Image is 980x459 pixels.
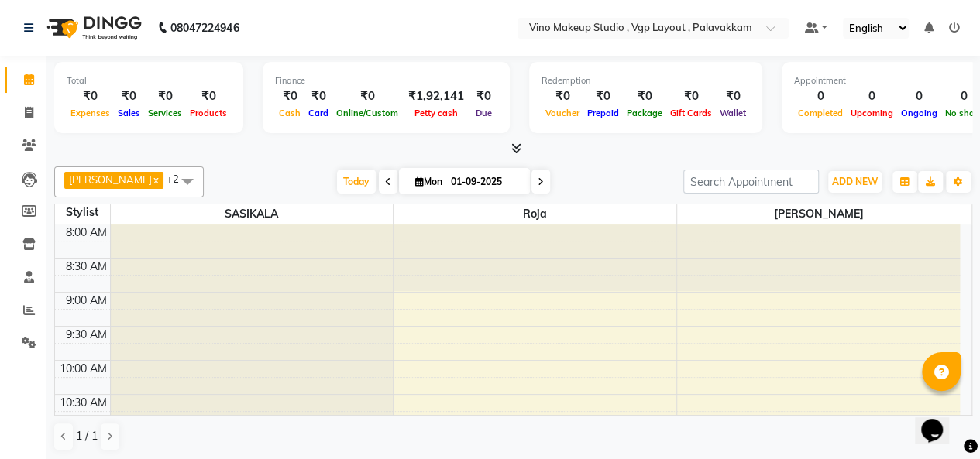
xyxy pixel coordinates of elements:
span: SASIKALA [111,204,394,224]
div: ₹0 [186,87,231,105]
div: ₹0 [623,87,666,105]
div: 0 [794,87,847,105]
div: 8:30 AM [63,259,110,275]
a: x [152,173,159,186]
span: +2 [167,173,191,185]
span: Online/Custom [332,108,402,118]
span: Ongoing [897,108,941,118]
div: 10:30 AM [57,395,110,411]
span: Prepaid [583,108,623,118]
b: 08047224946 [170,6,239,50]
span: Roja [394,204,676,224]
div: 10:00 AM [57,361,110,377]
div: Redemption [542,74,750,87]
div: ₹0 [716,87,750,105]
span: Completed [794,108,847,118]
div: ₹0 [304,87,332,105]
span: Gift Cards [666,108,716,118]
input: 2025-09-01 [446,170,524,194]
div: Stylist [55,204,110,221]
span: Today [337,170,376,194]
span: Mon [411,176,446,187]
div: ₹0 [114,87,144,105]
div: ₹0 [583,87,623,105]
div: ₹0 [666,87,716,105]
iframe: chat widget [915,397,965,444]
span: Due [472,108,496,118]
div: 9:00 AM [63,293,110,309]
span: Sales [114,108,144,118]
div: 9:30 AM [63,327,110,343]
span: Upcoming [847,108,897,118]
span: Voucher [542,108,583,118]
span: 1 / 1 [76,428,98,444]
div: ₹0 [275,87,304,105]
span: Expenses [67,108,114,118]
span: Wallet [716,108,750,118]
span: [PERSON_NAME] [69,173,152,186]
span: Products [186,108,231,118]
span: Card [304,108,332,118]
div: 0 [847,87,897,105]
button: ADD NEW [828,171,882,193]
div: ₹1,92,141 [402,87,470,105]
input: Search Appointment [683,170,819,194]
span: Petty cash [411,108,462,118]
span: [PERSON_NAME] [677,204,960,224]
div: ₹0 [542,87,583,105]
div: 0 [897,87,941,105]
img: logo [40,6,146,50]
div: ₹0 [470,87,497,105]
span: ADD NEW [832,176,878,187]
div: Finance [275,74,497,87]
div: ₹0 [144,87,186,105]
span: Cash [275,108,304,118]
span: Services [144,108,186,118]
span: Package [623,108,666,118]
div: 8:00 AM [63,224,110,241]
div: ₹0 [332,87,402,105]
div: Total [67,74,231,87]
div: ₹0 [67,87,114,105]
